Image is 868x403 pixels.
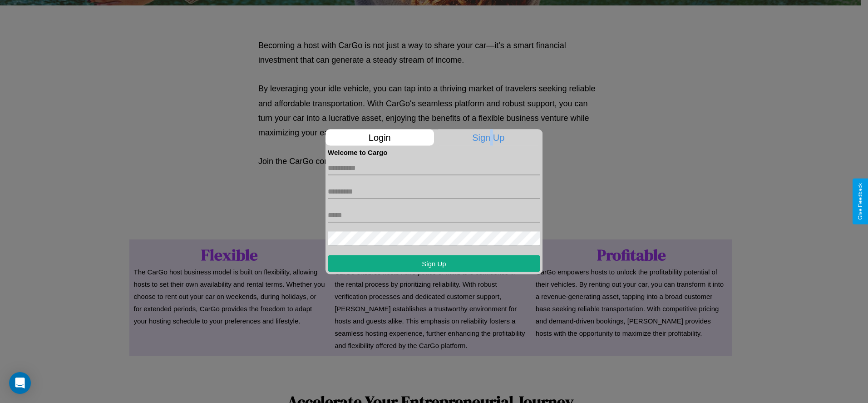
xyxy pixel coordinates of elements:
h4: Welcome to Cargo [328,148,540,156]
div: Give Feedback [857,183,863,220]
div: Open Intercom Messenger [9,372,31,394]
p: Login [325,129,434,145]
button: Sign Up [328,255,540,272]
p: Sign Up [434,129,543,145]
